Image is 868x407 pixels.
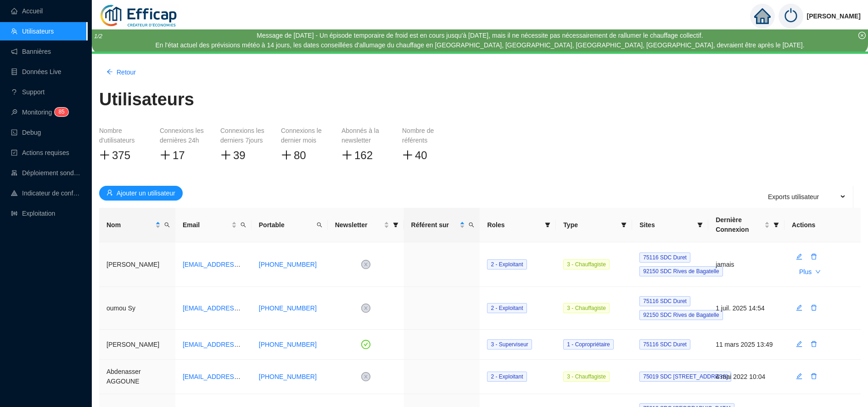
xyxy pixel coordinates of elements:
[639,372,731,382] span: 75019 SDC [STREET_ADDRESS]
[11,7,43,15] a: homeAccueil
[175,330,252,360] td: ymielczarek@ccr.fr
[99,126,145,145] div: Nombre d'utilisateurs
[155,40,804,50] div: En l'état actuel des prévisions météo à 14 jours, les dates conseillées d'allumage du chauffage e...
[106,69,113,75] span: arrow-left
[11,28,54,35] a: teamUtilisateurs
[772,213,781,236] span: filter
[639,296,690,306] span: 75116 SDC Duret
[259,261,317,268] a: [PHONE_NUMBER]
[708,242,784,287] td: jamais
[99,208,175,242] th: Nom
[220,149,231,161] span: plus
[328,208,404,242] th: Newsletter
[796,304,802,311] span: edit
[317,222,322,228] span: search
[811,304,817,311] span: delete
[639,266,722,276] span: 92150 SDC Rives de Bagatelle
[239,218,248,232] span: search
[563,220,617,230] span: Type
[117,189,175,198] span: Ajouter un utilisateur
[811,341,817,347] span: delete
[361,372,370,381] span: close-circle
[796,373,802,379] span: edit
[469,222,474,228] span: search
[315,218,324,232] span: search
[639,310,722,320] span: 92150 SDC Rives de Bagatelle
[563,339,613,350] span: 1 - Copropriétaire
[99,149,110,161] span: plus
[281,126,327,145] div: Connexions le dernier mois
[402,149,413,161] span: plus
[563,303,610,313] span: 3 - Chauffagiste
[183,304,291,312] a: [EMAIL_ADDRESS][DOMAIN_NAME]
[99,287,175,330] td: oumou Sy
[342,126,387,145] div: Abonnés à la newsletter
[94,33,102,40] i: 1 / 2
[175,360,252,394] td: a.aggoune@disdero.fr
[183,220,230,230] span: Email
[807,1,861,31] span: [PERSON_NAME]
[183,261,291,268] a: [EMAIL_ADDRESS][DOMAIN_NAME]
[160,126,206,145] div: Connexions les dernières 24h
[708,208,784,242] th: Dernière Connexion
[796,253,802,260] span: edit
[112,149,130,161] span: 375
[467,218,476,232] span: search
[99,330,175,360] td: [PERSON_NAME]
[708,360,784,394] td: 4 mai 2022 10:04
[563,372,610,382] span: 3 - Chauffagiste
[173,149,185,161] span: 17
[491,261,523,268] span: 2 - Exploitant
[811,253,817,260] span: delete
[183,373,291,380] a: [EMAIL_ADDRESS][DOMAIN_NAME]
[11,149,17,156] span: check-square
[117,68,136,77] span: Retour
[708,330,784,360] td: 11 mars 2025 13:49
[58,109,62,115] span: 8
[695,218,705,232] span: filter
[11,68,62,75] a: databaseDonnées Live
[62,109,65,115] span: 5
[361,260,370,269] span: close-circle
[155,31,804,40] div: Message de [DATE] - Un épisode temporaire de froid est en cours jusqu'à [DATE], mais il ne nécess...
[11,189,81,197] a: heat-mapIndicateur de confort
[402,126,448,145] div: Nombre de référents
[768,188,819,206] span: Exports utilisateur
[233,149,246,161] span: 39
[160,149,171,161] span: plus
[411,220,458,230] span: Référent sur
[342,149,353,161] span: plus
[22,149,69,156] span: Actions requises
[858,32,866,39] span: close-circle
[11,109,66,116] a: monitorMonitoring85
[106,220,153,230] span: Nom
[708,287,784,330] td: 1 juil. 2025 14:54
[361,340,370,349] span: check-circle
[773,222,779,228] span: filter
[621,222,627,228] span: filter
[281,149,292,161] span: plus
[259,373,317,380] a: [PHONE_NUMBER]
[259,220,313,230] span: Portable
[404,208,480,242] th: Référent sur
[491,373,523,380] span: 2 - Exploitant
[175,287,252,330] td: osy@celsio.fr
[778,4,803,29] img: power
[99,360,175,394] td: Abdenasser AGGOUNE
[799,267,812,277] span: Plus
[259,341,317,348] a: [PHONE_NUMBER]
[716,215,762,235] span: Dernière Connexion
[393,222,398,228] span: filter
[11,88,45,96] a: questionSupport
[99,89,194,110] h1: Utilisateurs
[639,220,694,230] span: Sites
[491,341,528,348] span: 3 - Superviseur
[99,242,175,287] td: [PERSON_NAME]
[796,341,802,347] span: edit
[183,341,291,348] a: [EMAIL_ADDRESS][DOMAIN_NAME]
[175,242,252,287] td: cjarret@celsio.fr
[543,218,552,232] span: filter
[335,220,382,230] span: Newsletter
[811,373,817,379] span: delete
[106,189,113,196] span: user-add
